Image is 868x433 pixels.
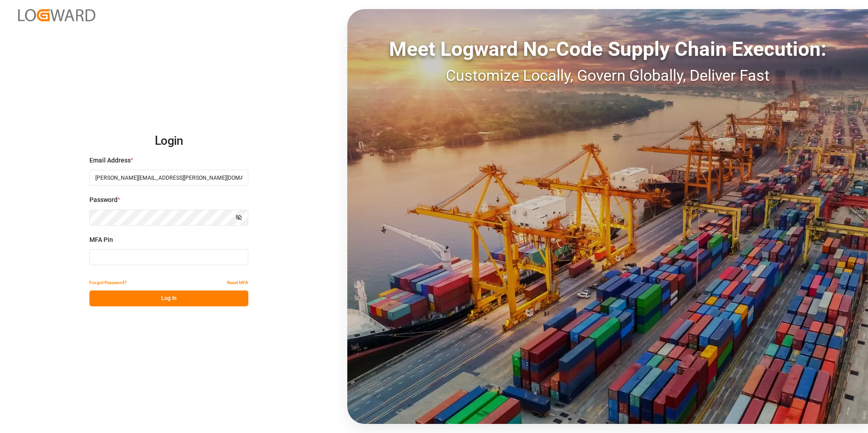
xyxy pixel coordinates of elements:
button: Forgot Password? [89,275,127,290]
span: MFA Pin [89,235,113,245]
button: Log In [89,290,248,306]
button: Reset MFA [227,275,248,290]
div: Meet Logward No-Code Supply Chain Execution: [347,34,868,64]
img: Logward_new_orange.png [18,9,95,21]
span: Password [89,195,118,205]
div: Customize Locally, Govern Globally, Deliver Fast [347,64,868,87]
input: Enter your email [89,170,248,186]
span: Email Address [89,156,131,165]
h2: Login [89,127,248,156]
